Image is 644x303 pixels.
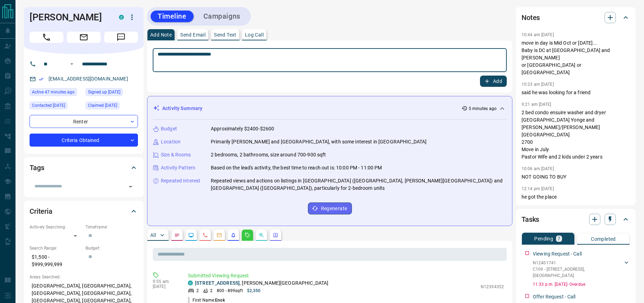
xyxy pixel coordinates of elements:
[104,32,138,43] span: Message
[153,284,177,289] p: [DATE]
[480,76,507,87] button: Add
[522,9,630,26] div: Notes
[247,288,261,294] p: $2,350
[211,177,506,192] p: Repeated views and actions on listings in [GEOGRAPHIC_DATA] ([GEOGRAPHIC_DATA], [PERSON_NAME][GEO...
[49,76,128,82] a: [EMAIL_ADDRESS][DOMAIN_NAME]
[162,105,202,112] p: Activity Summary
[30,159,138,176] div: Tags
[30,102,82,111] div: Mon May 12 2025
[30,32,63,43] span: Call
[161,177,200,185] p: Repeated Interest
[30,206,52,217] h2: Criteria
[30,162,44,173] h2: Tags
[522,186,554,191] p: 12:14 pm [DATE]
[533,250,582,258] p: Viewing Request - Call
[126,182,135,192] button: Open
[161,125,177,133] p: Budget
[30,88,82,98] div: Tue Sep 16 2025
[522,39,630,76] p: move in day is Mid Oct or [DATE]... Baby is DC at [GEOGRAPHIC_DATA] and [PERSON_NAME] or [GEOGRAP...
[214,32,236,37] p: Send Text
[153,279,177,284] p: 9:55 am
[195,279,328,287] p: , [PERSON_NAME][GEOGRAPHIC_DATA]
[522,32,554,37] p: 10:44 am [DATE]
[161,164,195,172] p: Activity Pattern
[522,12,540,23] h2: Notes
[88,89,120,96] span: Signed up [DATE]
[533,260,623,266] p: N12401741
[174,232,180,238] svg: Notes
[522,214,539,225] h2: Tasks
[30,115,138,128] div: Renter
[211,125,274,133] p: Approximately $2400-$2600
[32,89,75,96] span: Active 47 minutes ago
[534,236,553,241] p: Pending
[522,109,630,161] p: 2 bed condo ensuire washer and dryer [GEOGRAPHIC_DATA] Yonge and [PERSON_NAME]/[PERSON_NAME][GEOG...
[522,82,554,87] p: 10:23 am [DATE]
[150,32,172,37] p: Add Note
[231,232,236,238] svg: Listing Alerts
[151,11,194,22] button: Timeline
[67,32,101,43] span: Email
[245,32,264,37] p: Log Call
[522,166,554,171] p: 10:06 am [DATE]
[30,12,108,23] h1: [PERSON_NAME]
[533,293,576,301] p: Offer Request - Call
[150,233,156,238] p: All
[86,102,138,111] div: Sat Aug 12 2023
[245,232,250,238] svg: Requests
[522,89,630,96] p: said he was looking for a friend
[469,105,497,112] p: 5 minutes ago
[188,281,193,285] div: condos.ca
[161,151,191,159] p: Size & Rooms
[308,202,352,214] button: Regenerate
[533,258,630,280] div: N12401741C109 - [STREET_ADDRESS],[GEOGRAPHIC_DATA]
[211,164,382,172] p: Based on the lead's activity, the best time to reach out is: 10:00 PM - 11:00 PM
[196,288,199,294] p: 2
[211,138,427,146] p: Primarily [PERSON_NAME] and [GEOGRAPHIC_DATA], with some interest in [GEOGRAPHIC_DATA]
[217,288,242,294] p: 800 - 899 sqft
[86,224,138,230] p: Timeframe:
[195,280,240,286] a: [STREET_ADDRESS]
[522,173,630,181] p: NOT GOING TO BUY
[68,60,76,68] button: Open
[210,288,213,294] p: 2
[39,77,44,82] svg: Email Verified
[86,245,138,251] p: Budget:
[86,88,138,98] div: Thu Jul 15 2021
[533,266,623,279] p: C109 - [STREET_ADDRESS] , [GEOGRAPHIC_DATA]
[153,102,506,115] div: Activity Summary5 minutes ago
[211,151,326,159] p: 2 bedrooms, 2 bathrooms, size around 700-900 sqft
[259,232,264,238] svg: Opportunities
[30,203,138,220] div: Criteria
[522,193,630,201] p: he got the place
[481,284,504,290] p: N12394352
[30,134,138,147] div: Criteria Obtained
[215,298,225,303] span: Enok
[188,232,194,238] svg: Lead Browsing Activity
[30,251,82,270] p: $1,500 - $999,999,999
[273,232,278,238] svg: Agent Actions
[161,138,181,146] p: Location
[88,102,117,109] span: Claimed [DATE]
[196,11,247,22] button: Campaigns
[180,32,206,37] p: Send Email
[533,281,630,288] p: 11:33 p.m. [DATE] - Overdue
[30,274,138,280] p: Areas Searched:
[188,272,504,279] p: Submitted Viewing Request
[119,15,124,20] div: condos.ca
[30,245,82,251] p: Search Range:
[202,232,208,238] svg: Calls
[32,102,65,109] span: Contacted [DATE]
[591,237,616,241] p: Completed
[522,102,551,107] p: 9:21 am [DATE]
[557,236,560,241] p: 7
[30,224,82,230] p: Actively Searching:
[216,232,222,238] svg: Emails
[522,211,630,228] div: Tasks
